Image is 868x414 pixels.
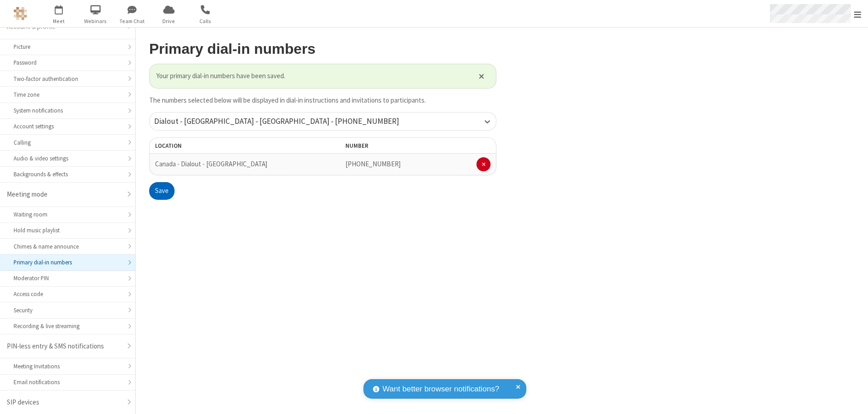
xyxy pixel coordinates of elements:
div: System notifications [14,106,122,115]
div: Email notifications [14,378,122,386]
span: Team Chat [115,17,149,25]
span: Dialout - [GEOGRAPHIC_DATA] - [GEOGRAPHIC_DATA] - [PHONE_NUMBER] [154,116,399,126]
td: Canada - Dialout - [GEOGRAPHIC_DATA] [149,154,288,175]
h2: Primary dial-in numbers [149,41,496,57]
div: Calling [14,138,122,147]
div: Audio & video settings [14,154,122,163]
span: Webinars [79,17,113,25]
div: Hold music playlist [14,226,122,235]
div: Chimes & name announce [14,242,122,251]
div: Picture [14,42,122,51]
div: Time zone [14,90,122,99]
div: Recording & live streaming [14,322,122,330]
div: Two-factor authentication [14,75,122,83]
span: Want better browser notifications? [382,383,499,395]
div: Backgrounds & effects [14,170,122,179]
div: Access code [14,290,122,298]
button: Close alert [474,69,489,83]
div: Meeting Invitations [14,362,122,371]
div: Security [14,306,122,315]
div: Waiting room [14,210,122,219]
div: Account settings [14,122,122,131]
span: Your primary dial-in numbers have been saved. [156,71,467,81]
th: Location [149,137,288,154]
div: SIP devices [7,397,122,408]
button: Save [149,182,175,200]
img: QA Selenium DO NOT DELETE OR CHANGE [14,7,27,20]
span: [PHONE_NUMBER] [345,160,401,168]
div: Primary dial-in numbers [14,258,122,267]
div: Meeting mode [7,189,122,200]
div: Moderator PIN [14,274,122,282]
p: The numbers selected below will be displayed in dial-in instructions and invitations to participa... [149,95,496,106]
th: Number [340,137,496,154]
span: Drive [152,17,186,25]
div: PIN-less entry & SMS notifications [7,341,122,352]
span: Meet [42,17,76,25]
span: Calls [189,17,222,25]
div: Password [14,58,122,67]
